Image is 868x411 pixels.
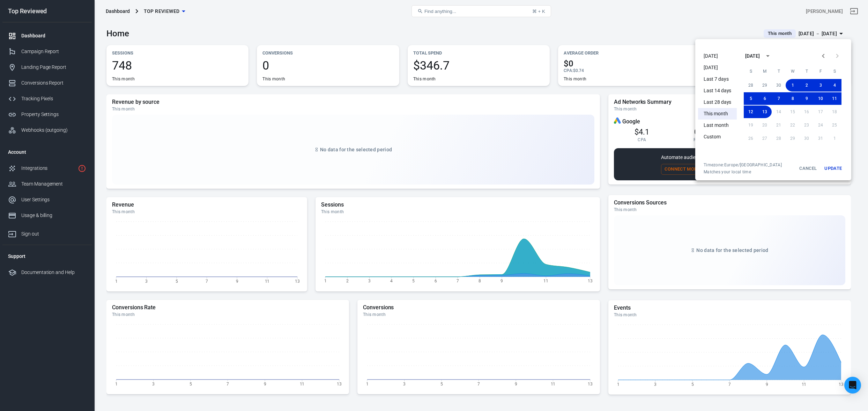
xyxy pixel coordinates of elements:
[762,50,774,62] button: calendar view is open, switch to year view
[744,92,758,105] button: 5
[800,64,813,78] span: Thursday
[772,64,785,78] span: Tuesday
[698,50,737,62] li: [DATE]
[797,162,819,175] button: Cancel
[828,64,841,78] span: Saturday
[800,79,814,92] button: 2
[704,169,782,175] span: Matches your local time
[698,85,737,96] li: Last 14 days
[698,108,737,120] li: This month
[758,106,772,118] button: 13
[758,92,772,105] button: 6
[772,79,786,92] button: 30
[814,92,828,105] button: 10
[786,92,800,105] button: 8
[698,120,737,131] li: Last month
[704,162,782,168] div: Timezone: Europe/[GEOGRAPHIC_DATA]
[816,49,830,63] button: Previous month
[844,377,861,394] div: Open Intercom Messenger
[698,73,737,85] li: Last 7 days
[745,52,760,60] div: [DATE]
[698,62,737,73] li: [DATE]
[698,131,737,143] li: Custom
[758,79,772,92] button: 29
[822,162,844,175] button: Update
[744,64,757,78] span: Sunday
[828,79,841,92] button: 4
[814,79,828,92] button: 3
[744,106,758,118] button: 12
[744,79,758,92] button: 28
[786,79,800,92] button: 1
[814,64,827,78] span: Friday
[786,64,799,78] span: Wednesday
[772,92,786,105] button: 7
[758,64,771,78] span: Monday
[698,96,737,108] li: Last 28 days
[828,92,841,105] button: 11
[800,92,814,105] button: 9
